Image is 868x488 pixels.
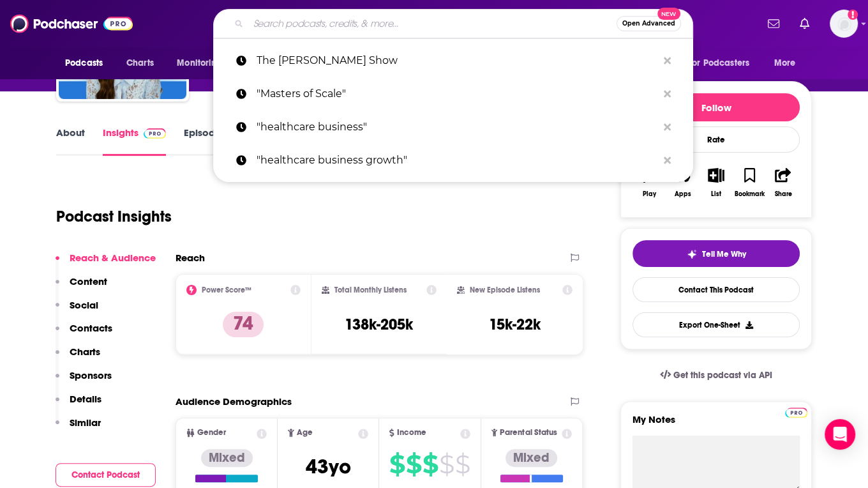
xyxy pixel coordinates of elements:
[70,322,112,334] p: Contacts
[177,54,222,72] span: Monitoring
[306,461,351,477] a: 43yo
[70,275,107,287] p: Content
[785,408,807,418] img: Podchaser Pro
[389,454,405,475] span: $
[184,126,251,156] a: Episodes1049
[700,160,733,206] button: List
[56,299,98,323] button: Social
[213,77,693,111] a: "Masters of Scale"
[306,454,351,479] span: 43 yo
[795,13,814,34] a: Show notifications dropdown
[830,10,858,38] button: Show profile menu
[830,10,858,38] span: Logged in as KristinZanini
[632,413,800,436] label: My Notes
[830,10,858,38] img: User Profile
[56,393,101,416] button: Details
[711,190,721,198] div: List
[56,369,112,393] button: Sponsors
[213,144,693,177] a: "healthcare business growth"
[617,16,681,31] button: Open AdvancedNew
[825,419,855,450] div: Open Intercom Messenger
[10,11,133,36] img: Podchaser - Follow, Share and Rate Podcasts
[632,126,800,153] div: Rate
[168,51,239,75] button: open menu
[500,449,563,482] a: Mixed
[632,240,800,267] button: tell me why sparkleTell Me Why
[56,416,101,440] button: Similar
[423,454,438,475] span: $
[56,346,100,369] button: Charts
[673,370,772,381] span: Get this podcast via API
[632,277,800,302] a: Contact This Podcast
[406,454,421,475] span: $
[680,51,768,75] button: open menu
[702,249,746,259] span: Tell Me Why
[257,77,657,111] p: "Masters of Scale"
[632,93,800,121] button: Follow
[848,10,858,20] svg: Add a profile image
[765,51,812,75] button: open menu
[176,252,205,264] h2: Reach
[257,144,657,177] p: "healthcare business growth"
[248,13,617,34] input: Search podcasts, credits, & more...
[439,454,454,475] span: $
[56,322,112,346] button: Contacts
[202,286,251,294] h2: Power Score™
[657,8,680,20] span: New
[103,126,166,156] a: InsightsPodchaser Pro
[470,286,540,294] h2: New Episode Listens
[213,44,693,77] a: The [PERSON_NAME] Show
[455,454,470,475] span: $
[650,360,782,391] a: Get this podcast via API
[632,312,800,337] button: Export One-Sheet
[213,9,693,38] div: Search podcasts, credits, & more...
[500,429,557,437] span: Parental Status
[767,160,800,206] button: Share
[65,54,103,72] span: Podcasts
[345,315,413,334] h3: 138k-205k
[70,299,98,311] p: Social
[774,54,796,72] span: More
[632,160,666,206] button: Play
[223,312,264,337] p: 74
[56,207,172,226] h1: Podcast Insights
[126,54,154,72] span: Charts
[56,126,85,156] a: About
[195,449,258,482] a: Mixed
[56,463,156,487] button: Contact Podcast
[56,252,156,275] button: Reach & Audience
[622,20,675,27] span: Open Advanced
[257,44,657,77] p: The Amy Porterfield Show
[733,160,766,206] button: Bookmark
[70,252,156,264] p: Reach & Audience
[505,449,557,467] div: Mixed
[144,128,166,139] img: Podchaser Pro
[489,315,541,334] h3: 15k-22k
[763,13,784,34] a: Show notifications dropdown
[56,275,107,299] button: Content
[297,429,313,437] span: Age
[334,286,407,294] h2: Total Monthly Listens
[201,449,253,467] div: Mixed
[56,51,119,75] button: open menu
[70,393,101,405] p: Details
[70,346,100,358] p: Charts
[687,249,697,259] img: tell me why sparkle
[688,54,749,72] span: For Podcasters
[774,190,791,198] div: Share
[118,51,161,75] a: Charts
[735,190,765,198] div: Bookmark
[70,416,101,429] p: Similar
[176,395,292,408] h2: Audience Demographics
[213,111,693,144] a: "healthcare business"
[257,111,657,144] p: "healthcare business"
[675,190,691,198] div: Apps
[785,406,807,418] a: Pro website
[666,160,699,206] button: Apps
[397,429,426,437] span: Income
[197,429,226,437] span: Gender
[389,454,470,475] a: $$$$$
[643,190,656,198] div: Play
[70,369,112,381] p: Sponsors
